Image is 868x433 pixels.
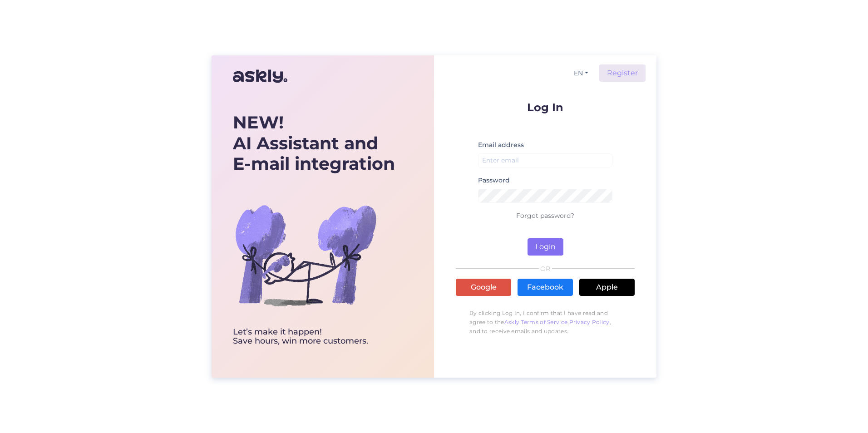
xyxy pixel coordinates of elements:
[233,328,395,346] div: Let’s make it happen! Save hours, win more customers.
[456,279,511,296] a: Google
[456,304,635,340] p: By clicking Log In, I confirm that I have read and agree to the , , and to receive emails and upd...
[233,182,378,328] img: bg-askly
[516,212,574,220] a: Forgot password?
[504,319,568,325] a: Askly Terms of Service
[539,266,552,272] span: OR
[233,112,284,133] b: NEW!
[528,238,563,256] button: Login
[456,102,635,113] p: Log In
[579,279,635,296] a: Apple
[233,65,287,87] img: Askly
[570,67,592,80] button: EN
[233,112,395,174] div: AI Assistant and E-mail integration
[478,176,510,185] label: Password
[599,64,646,82] a: Register
[518,279,573,296] a: Facebook
[478,153,612,167] input: Enter email
[478,140,524,150] label: Email address
[569,319,610,325] a: Privacy Policy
